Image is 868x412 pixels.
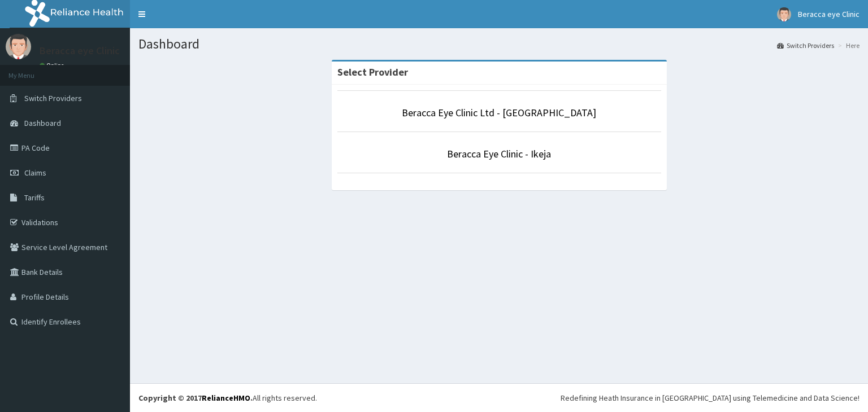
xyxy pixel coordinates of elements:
[24,118,61,128] span: Dashboard
[6,34,31,59] img: User Image
[798,9,860,19] span: Beracca eye Clinic
[138,393,253,403] strong: Copyright © 2017 .
[777,7,791,21] img: User Image
[337,65,408,78] strong: Select Provider
[777,41,834,50] a: Switch Providers
[40,62,67,69] a: Online
[40,46,120,56] p: Beracca eye Clinic
[561,392,860,404] div: Redefining Heath Insurance in [GEOGRAPHIC_DATA] using Telemedicine and Data Science!
[24,168,46,178] span: Claims
[202,393,250,403] a: RelianceHMO
[447,147,551,160] a: Beracca Eye Clinic - Ikeja
[138,37,860,51] h1: Dashboard
[130,383,868,412] footer: All rights reserved.
[24,192,45,203] span: Tariffs
[835,41,860,50] li: Here
[24,93,82,103] span: Switch Providers
[402,106,596,119] a: Beracca Eye Clinic Ltd - [GEOGRAPHIC_DATA]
